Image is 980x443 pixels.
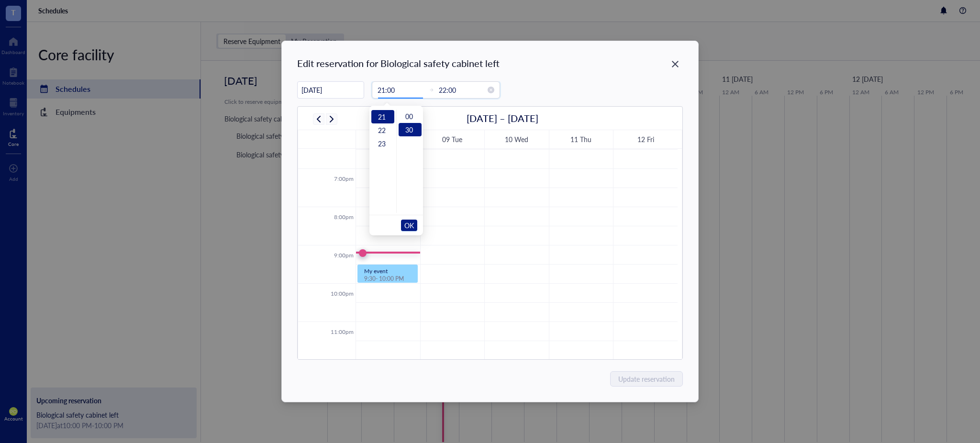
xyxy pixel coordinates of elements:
input: End time [439,85,486,95]
span: OK [404,216,414,234]
div: 30 [399,123,422,136]
h2: [DATE] – [DATE] [467,111,538,125]
a: September 12, 2025 [635,133,656,145]
div: 9:00pm [332,251,356,260]
div: 22 [371,123,394,137]
div: 12 Fri [637,134,654,145]
div: 00 [399,110,422,123]
div: 23 [371,137,394,150]
div: 11:00pm [329,328,356,336]
div: 21 [371,110,394,123]
div: Edit reservation for Biological safety cabinet left [297,56,682,70]
div: 7:00pm [332,175,356,183]
button: OK [401,220,417,231]
div: 10 Wed [505,134,528,145]
a: September 9, 2025 [440,133,464,145]
a: September 11, 2025 [568,133,593,145]
span: Close [668,58,683,70]
button: Close [668,56,683,72]
span: My event [364,267,388,275]
div: 10:00pm [329,289,356,298]
span: 9:30 - 10:00 PM [364,275,404,283]
span: close-circle [488,87,494,93]
button: Update reservation [610,371,683,387]
input: mm/dd/yyyy [298,81,364,100]
button: Previous week [313,113,324,125]
div: 11 Thu [570,134,591,145]
a: September 10, 2025 [503,133,530,145]
input: Start time [378,85,424,95]
div: 09 Tue [442,134,462,145]
button: Next week [326,113,337,125]
div: 8:00pm [332,213,356,221]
